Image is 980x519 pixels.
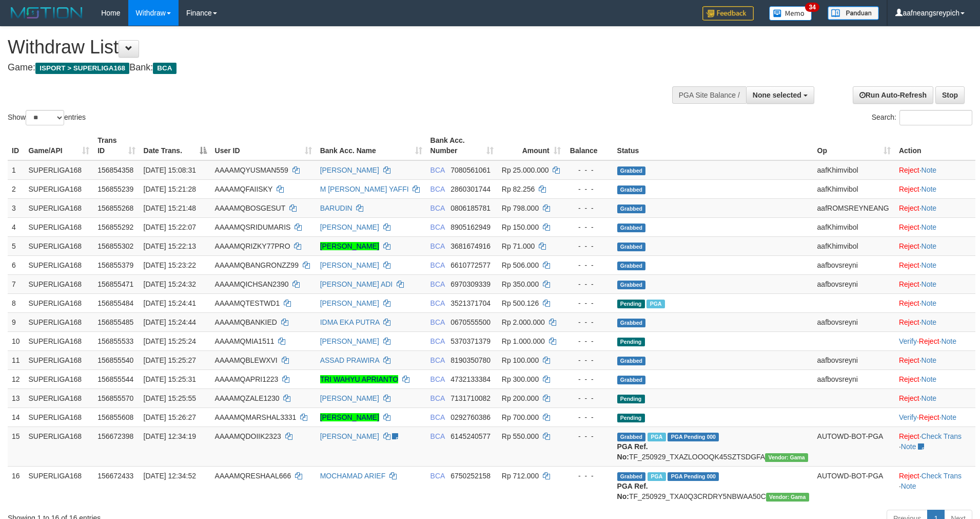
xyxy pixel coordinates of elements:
[215,185,273,193] span: AAAAMQFAIISKY
[502,472,539,480] span: Rp 712.000
[215,166,288,174] span: AAAAMQYUSMAN559
[450,185,491,193] span: Copy 2860301744 to clipboard
[25,407,94,427] td: SUPERLIGA168
[144,185,196,193] span: [DATE] 15:21:28
[97,413,133,421] span: 156855608
[899,204,919,212] a: Reject
[617,357,646,365] span: Grabbed
[215,432,281,440] span: AAAAMQDOIIK2323
[895,274,975,293] td: ·
[430,261,445,269] span: BCA
[813,274,895,293] td: aafbovsreyni
[922,204,937,212] a: Note
[215,472,291,480] span: AAAAMQRESHAAL666
[746,86,814,104] button: None selected
[702,6,754,21] img: Feedback.jpg
[144,166,196,174] span: [DATE] 15:08:31
[215,318,277,326] span: AAAAMQBANKIED
[813,427,895,466] td: AUTOWD-BOT-PGA
[153,63,176,74] span: BCA
[765,453,808,462] span: Vendor URL: https://trx31.1velocity.biz
[565,131,613,160] th: Balance
[919,413,939,421] a: Reject
[813,217,895,236] td: aafKhimvibol
[901,442,916,451] a: Note
[35,63,129,74] span: ISPORT > SUPERLIGA168
[450,337,491,345] span: Copy 5370371379 to clipboard
[922,318,937,326] a: Note
[901,482,916,490] a: Note
[895,312,975,331] td: ·
[320,185,409,193] a: M [PERSON_NAME] YAFFI
[320,413,379,421] a: [PERSON_NAME]
[617,472,646,481] span: Grabbed
[813,236,895,255] td: aafKhimvibol
[569,279,609,289] div: - - -
[320,356,379,364] a: ASSAD PRAWIRA
[144,472,196,480] span: [DATE] 12:34:52
[215,280,289,288] span: AAAAMQICHSAN2390
[97,280,133,288] span: 156855471
[922,223,937,231] a: Note
[895,369,975,388] td: ·
[450,204,491,212] span: Copy 0806185781 to clipboard
[97,394,133,402] span: 156855570
[498,131,565,160] th: Amount: activate to sort column ascending
[97,223,133,231] span: 156855292
[502,299,539,307] span: Rp 500.126
[144,375,196,383] span: [DATE] 15:25:31
[8,217,25,236] td: 4
[919,337,939,345] a: Reject
[617,442,648,461] b: PGA Ref. No:
[144,299,196,307] span: [DATE] 15:24:41
[502,166,549,174] span: Rp 25.000.000
[853,86,933,104] a: Run Auto-Refresh
[320,280,393,288] a: [PERSON_NAME] ADI
[8,179,25,198] td: 2
[899,223,919,231] a: Reject
[320,318,380,326] a: IDMA EKA PUTRA
[320,432,379,440] a: [PERSON_NAME]
[320,472,386,480] a: MOCHAMAD ARIEF
[25,427,94,466] td: SUPERLIGA168
[617,414,645,422] span: Pending
[899,166,919,174] a: Reject
[899,356,919,364] a: Reject
[569,203,609,213] div: - - -
[450,299,491,307] span: Copy 3521371704 to clipboard
[144,394,196,402] span: [DATE] 15:25:55
[320,299,379,307] a: [PERSON_NAME]
[215,223,291,231] span: AAAAMQSRIDUMARIS
[144,242,196,250] span: [DATE] 15:22:13
[895,179,975,198] td: ·
[941,413,956,421] a: Note
[502,242,535,250] span: Rp 71.000
[8,388,25,407] td: 13
[25,160,94,180] td: SUPERLIGA168
[215,242,290,250] span: AAAAMQRIZKY77PRO
[895,293,975,312] td: ·
[899,110,972,125] input: Search:
[617,166,646,175] span: Grabbed
[320,204,352,212] a: BARUDIN
[646,300,664,308] span: Marked by aafmaleo
[813,312,895,331] td: aafbovsreyni
[8,255,25,274] td: 6
[8,160,25,180] td: 1
[430,318,445,326] span: BCA
[97,166,133,174] span: 156854358
[899,337,917,345] a: Verify
[668,472,719,481] span: PGA Pending
[899,472,919,480] a: Reject
[813,198,895,217] td: aafROMSREYNEANG
[766,493,809,502] span: Vendor URL: https://trx31.1velocity.biz
[97,472,133,480] span: 156672433
[25,274,94,293] td: SUPERLIGA168
[450,261,491,269] span: Copy 6610772577 to clipboard
[450,318,491,326] span: Copy 0670555500 to clipboard
[215,356,278,364] span: AAAAMQBLEWXVI
[8,407,25,427] td: 14
[450,413,491,421] span: Copy 0292760386 to clipboard
[144,413,196,421] span: [DATE] 15:26:27
[320,242,379,250] a: [PERSON_NAME]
